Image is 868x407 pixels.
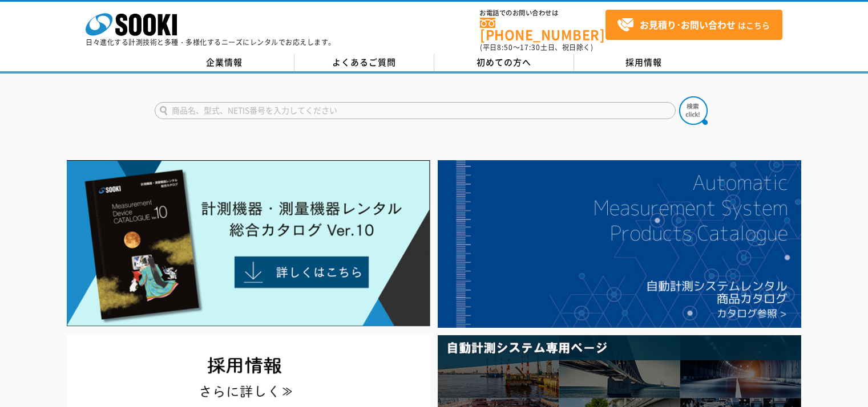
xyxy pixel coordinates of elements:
a: よくあるご質問 [294,54,434,71]
a: 採用情報 [574,54,714,71]
img: Catalog Ver10 [67,160,430,327]
p: 日々進化する計測技術と多種・多様化するニーズにレンタルでお応えします。 [86,39,336,46]
span: 初めての方へ [477,56,531,68]
a: 企業情報 [155,54,294,71]
a: [PHONE_NUMBER] [480,18,605,41]
img: 自動計測システムカタログ [438,160,801,328]
img: btn_search.png [679,96,708,125]
span: (平日 ～ 土日、祝日除く) [480,42,593,52]
a: お見積り･お問い合わせはこちら [605,10,782,40]
a: 初めての方へ [434,54,574,71]
span: お電話でのお問い合わせは [480,10,605,17]
strong: お見積り･お問い合わせ [640,18,736,31]
span: 17:30 [520,42,540,52]
span: はこちら [617,17,770,34]
span: 8:50 [497,42,513,52]
input: 商品名、型式、NETIS番号を入力してください [155,102,676,119]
